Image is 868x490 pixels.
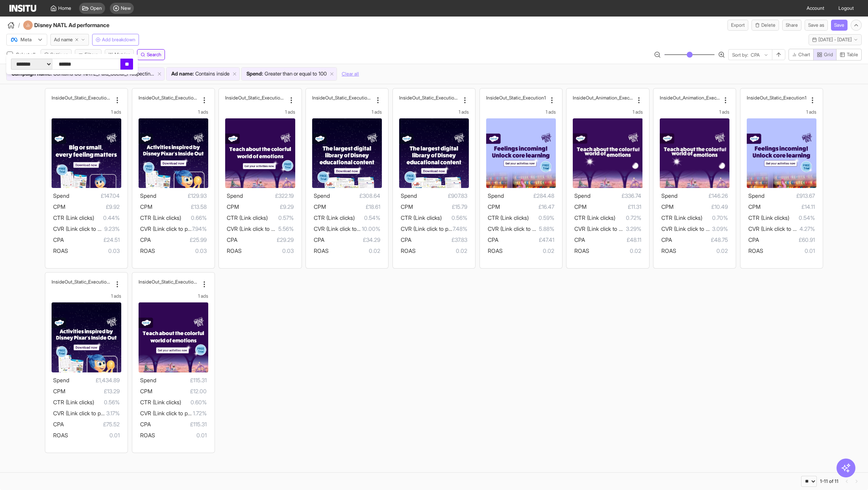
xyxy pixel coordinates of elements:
[52,95,112,101] div: InsideOut_Static_Execution6
[314,236,324,243] span: CPA
[831,20,848,31] button: Save
[53,192,69,199] span: Spend
[504,191,554,201] span: £284.48
[763,246,815,256] span: 0.01
[155,431,207,440] span: 0.01
[243,191,293,201] span: £322.19
[137,49,165,60] button: Search
[314,192,330,199] span: Spend
[152,202,207,212] span: £13.58
[836,49,862,61] button: Table
[50,52,68,58] span: Settings
[181,398,207,407] span: 0.60%
[227,225,296,232] span: CVR (Link click to purchase)
[590,191,641,201] span: £336.74
[314,247,329,254] span: ROAS
[798,52,810,58] span: Chart
[227,247,242,254] span: ROAS
[399,95,459,101] div: InsideOut_Static_Execution3
[53,214,94,221] span: CTR (Link clicks)
[660,109,729,115] div: 1 ads
[16,52,37,57] span: Select all
[330,191,380,201] span: £308.64
[416,246,467,256] span: 0.02
[660,95,720,101] div: InsideOut_Animation_Execution2
[156,376,207,385] span: £115.31
[401,214,442,221] span: CTR (Link clicks)
[6,20,20,30] button: /
[661,203,674,210] span: CPM
[314,214,355,221] span: CTR (Link clicks)
[411,235,467,245] span: £37.83
[488,236,498,243] span: CPA
[748,225,817,232] span: CVR (Link click to purchase)
[139,279,199,285] h2: InsideOut_Static_Execution2
[574,247,589,254] span: ROAS
[486,95,546,101] div: InsideOut_Static_Execution1
[53,236,64,243] span: CPA
[90,5,102,11] span: Open
[574,236,585,243] span: CPA
[140,432,155,438] span: ROAS
[94,213,120,223] span: 0.44%
[574,192,590,199] span: Spend
[140,247,155,254] span: ROAS
[747,109,816,115] div: 1 ads
[676,246,728,256] span: 0.02
[748,247,763,254] span: ROAS
[748,236,759,243] span: CPA
[193,409,207,418] span: 1.72%
[488,225,557,232] span: CVR (Link click to purchase)
[217,70,229,78] span: inside
[58,5,71,11] span: Home
[747,95,807,101] div: InsideOut_Static_Execution1
[75,49,102,60] button: Filters
[813,49,837,61] button: Grid
[192,224,207,234] span: 7.94%
[54,37,73,43] span: Ad name
[488,192,504,199] span: Spend
[312,95,372,101] h2: InsideOut_Static_Execution3
[314,225,383,232] span: CVR (Link click to purchase)
[225,95,285,101] h2: InsideOut_Static_Execution2
[52,279,112,285] h2: InsideOut_Static_Execution4
[242,246,293,256] span: 0.03
[788,49,814,61] button: Chart
[106,409,120,418] span: 3.17%
[498,235,554,245] span: £47.41
[139,95,199,101] h2: InsideOut_Static_Execution4
[732,52,748,58] span: Sort by:
[195,70,215,78] span: Contains
[800,224,815,234] span: 4.27%
[92,34,139,46] button: Add breakdown
[574,225,643,232] span: CVR (Link click to purchase)
[500,202,554,212] span: £16.47
[265,70,317,78] span: Greater than or equal to
[69,191,120,201] span: £147.04
[237,235,293,245] span: £29.29
[140,236,151,243] span: CPA
[140,214,181,221] span: CTR (Link clicks)
[702,213,728,223] span: 0.70%
[68,246,120,256] span: 0.03
[18,21,20,29] span: /
[573,95,633,101] h2: InsideOut_Animation_Execution2
[268,213,293,223] span: 0.57%
[140,225,209,232] span: CVR (Link click to purchase)
[488,214,529,221] span: CTR (Link clicks)
[151,235,207,245] span: £25.99
[453,224,467,234] span: 7.48%
[64,420,120,429] span: £75.52
[147,52,161,58] span: Search
[503,246,554,256] span: 0.02
[789,213,815,223] span: 0.54%
[140,399,181,405] span: CTR (Link clicks)
[53,225,122,232] span: CVR (Link click to purchase)
[488,203,500,210] span: CPM
[9,5,36,12] img: Logo
[661,225,730,232] span: CVR (Link click to purchase)
[355,213,380,223] span: 0.54%
[94,398,120,407] span: 0.56%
